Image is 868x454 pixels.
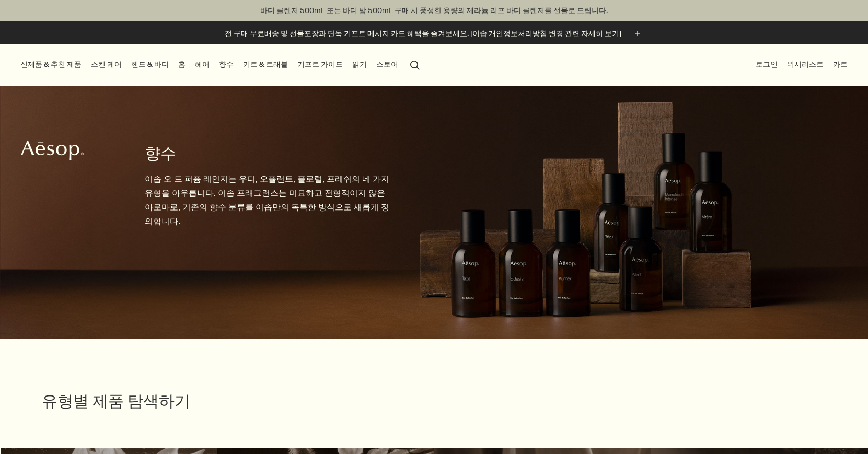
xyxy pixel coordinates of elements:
button: 카트 [831,57,850,72]
button: 스토어 [374,57,400,72]
p: 바디 클렌저 500mL 또는 바디 밤 500mL 구매 시 풍성한 용량의 제라늄 리프 바디 클렌저를 선물로 드립니다. [10,5,858,16]
a: 헤어 [193,57,212,72]
button: 전 구매 무료배송 및 선물포장과 단독 기프트 메시지 카드 혜택을 즐겨보세요. [이솝 개인정보처리방침 변경 관련 자세히 보기] [225,28,643,40]
a: 스킨 케어 [89,57,124,72]
p: 전 구매 무료배송 및 선물포장과 단독 기프트 메시지 카드 혜택을 즐겨보세요. [이솝 개인정보처리방침 변경 관련 자세히 보기] [225,28,621,39]
a: Aesop [18,137,86,166]
p: 이솝 오 드 퍼퓸 레인지는 우디, 오퓰런트, 플로럴, 프레쉬의 네 가지 유형을 아우릅니다. 이솝 프래그런스는 미묘하고 전형적이지 않은 아로마로, 기존의 향수 분류를 이솝만의 ... [145,172,392,229]
nav: primary [18,44,424,86]
button: 로그인 [754,57,780,72]
a: 기프트 가이드 [295,57,345,72]
a: 읽기 [350,57,369,72]
a: 키트 & 트래블 [241,57,290,72]
a: 핸드 & 바디 [129,57,171,72]
svg: Aesop [21,140,84,161]
button: 검색창 열기 [406,54,424,74]
a: 홈 [176,57,188,72]
button: 신제품 & 추천 제품 [18,57,84,72]
a: 위시리스트 [785,57,826,72]
nav: supplementary [754,44,850,86]
a: 향수 [217,57,236,72]
h2: 유형별 제품 탐색하기 [42,391,303,412]
h1: 향수 [145,143,392,164]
